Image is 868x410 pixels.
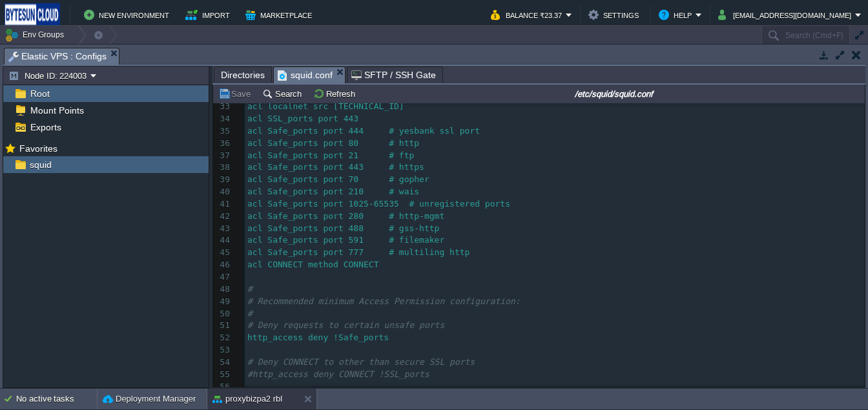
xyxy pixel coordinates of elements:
div: 50 [213,308,233,320]
span: SFTP / SSH Gate [351,67,436,83]
span: acl Safe_ports port 70 # gopher [247,174,429,184]
div: 35 [213,125,233,138]
span: acl Safe_ports port 80 # http [247,138,419,148]
a: Favorites [17,143,59,154]
button: Refresh [313,88,359,99]
button: Deployment Manager [103,393,196,405]
button: Settings [588,7,643,23]
span: acl SSL_ports port 443 [247,114,358,123]
span: acl Safe_ports port 777 # multiling http [247,247,470,257]
a: Mount Points [28,105,86,116]
div: 56 [213,381,233,393]
div: 34 [213,113,233,125]
button: Help [659,7,696,23]
div: 47 [213,271,233,283]
button: Save [218,88,254,99]
div: 44 [213,234,233,247]
span: # Deny CONNECT to other than secure SSL ports [247,357,475,367]
div: 54 [213,356,233,369]
span: acl Safe_ports port 444 # yesbank ssl port [247,126,480,136]
div: 40 [213,186,233,198]
span: # [247,309,253,318]
a: Root [28,88,52,99]
div: 42 [213,210,233,223]
span: # Recommended minimum Access Permission configuration: [247,296,521,306]
div: 41 [213,198,233,210]
div: 53 [213,344,233,356]
a: squid [27,159,54,170]
span: acl Safe_ports port 280 # http-mgmt [247,211,444,221]
span: acl Safe_ports port 591 # filemaker [247,235,444,245]
div: 46 [213,259,233,271]
div: 38 [213,161,233,174]
span: #http_access deny CONNECT !SSL_ports [247,369,429,379]
div: 48 [213,283,233,296]
div: 55 [213,369,233,381]
button: proxybizpa2 rbl [212,393,282,405]
div: 36 [213,138,233,150]
span: Directories [221,67,265,83]
span: http_access deny !Safe_ports [247,333,389,342]
span: squid.conf [278,67,333,83]
div: 52 [213,332,233,344]
img: Bytesun Cloud [5,3,60,26]
div: 49 [213,296,233,308]
div: 43 [213,223,233,235]
button: [EMAIL_ADDRESS][DOMAIN_NAME] [718,7,855,23]
button: Node ID: 224003 [8,70,90,81]
span: acl Safe_ports port 210 # wais [247,187,419,196]
button: Marketplace [245,7,316,23]
div: 33 [213,101,233,113]
span: acl Safe_ports port 21 # ftp [247,150,414,160]
button: Env Groups [5,26,68,44]
button: Balance ₹23.37 [491,7,566,23]
span: # [247,284,253,294]
li: /etc/squid/squid.conf [273,67,346,83]
div: 51 [213,320,233,332]
div: 45 [213,247,233,259]
span: Favorites [17,143,59,154]
div: No active tasks [16,389,97,409]
span: # Deny requests to certain unsafe ports [247,320,444,330]
button: Search [262,88,305,99]
span: acl Safe_ports port 488 # gss-http [247,223,439,233]
button: New Environment [84,7,173,23]
span: acl Safe_ports port 1025-65535 # unregistered ports [247,199,510,209]
button: Import [185,7,234,23]
span: acl CONNECT method CONNECT [247,260,379,269]
div: 39 [213,174,233,186]
div: 37 [213,150,233,162]
a: Exports [28,121,63,133]
span: acl Safe_ports port 443 # https [247,162,424,172]
span: Elastic VPS : Configs [8,48,107,65]
span: acl localnet src [TECHNICAL_ID] [247,101,404,111]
